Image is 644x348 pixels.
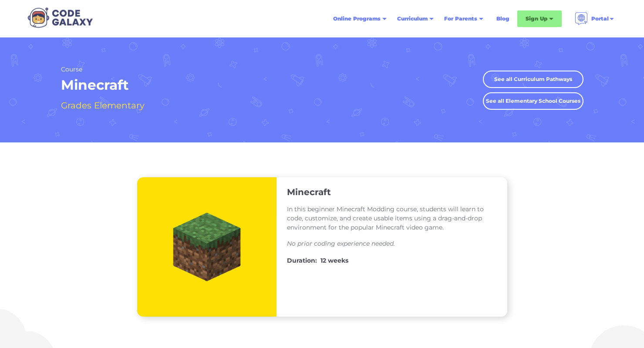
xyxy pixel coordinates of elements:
em: No prior coding experience needed. [287,240,395,247]
div: Curriculum [397,14,428,23]
div: For Parents [444,14,477,23]
h1: Minecraft [61,76,147,94]
h4: Elementary [94,98,145,113]
h4: 12 weeks [320,255,348,266]
a: See all Curriculum Pathways [483,71,583,88]
p: In this beginner Minecraft Modding course, students will learn to code, customize, and create usa... [287,205,497,232]
a: Blog [491,11,515,27]
a: See all Elementary School Courses [483,92,583,110]
h3: Minecraft [287,186,331,198]
div: Sign Up [526,14,547,23]
div: Online Programs [333,14,381,23]
h4: Duration: [287,255,317,266]
div: Portal [591,14,609,23]
h2: Course [61,65,147,74]
h4: Grades [61,98,91,113]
